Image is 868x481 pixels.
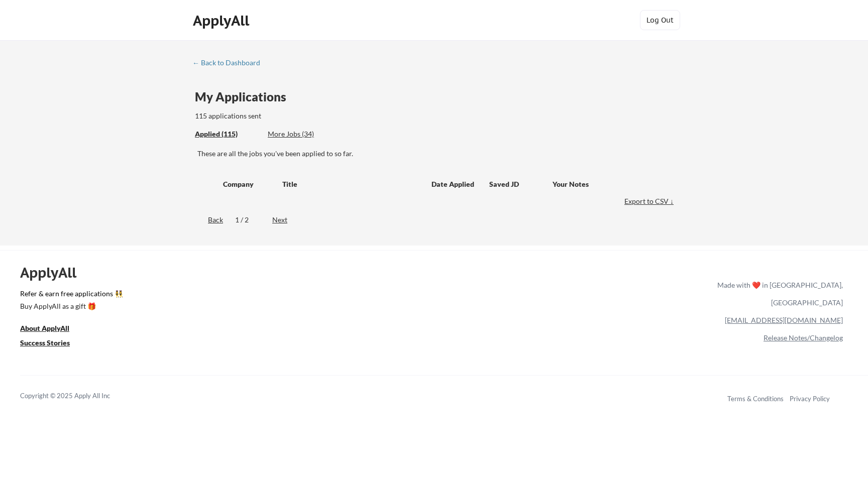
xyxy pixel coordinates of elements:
a: Refer & earn free applications 👯‍♀️ [20,290,507,301]
button: Log Out [640,10,680,30]
a: About ApplyAll [20,323,83,335]
div: ApplyAll [20,264,88,281]
div: 1 / 2 [235,215,260,225]
div: These are job applications we think you'd be a good fit for, but couldn't apply you to automatica... [268,129,342,140]
a: Release Notes/Changelog [764,333,843,342]
div: 115 applications sent [195,111,389,121]
div: Title [282,179,422,189]
a: Success Stories [20,337,83,350]
div: Next [272,215,299,225]
div: Company [223,179,273,189]
div: These are all the jobs you've been applied to so far. [195,129,260,140]
div: Back [192,215,223,225]
div: Date Applied [431,179,476,189]
div: Export to CSV ↓ [624,196,676,206]
a: [EMAIL_ADDRESS][DOMAIN_NAME] [725,316,843,324]
div: More Jobs (34) [268,129,342,139]
div: Copyright © 2025 Apply All Inc [20,391,136,401]
div: ← Back to Dashboard [192,59,268,66]
a: Buy ApplyAll as a gift 🎁 [20,301,121,313]
div: These are all the jobs you've been applied to so far. [197,149,676,159]
div: Buy ApplyAll as a gift 🎁 [20,303,121,310]
div: Saved JD [489,175,553,193]
div: Your Notes [553,179,667,189]
div: My Applications [195,91,294,103]
a: ← Back to Dashboard [192,59,268,69]
div: Made with ❤️ in [GEOGRAPHIC_DATA], [GEOGRAPHIC_DATA] [713,276,843,311]
a: Terms & Conditions [727,395,784,403]
u: About ApplyAll [20,324,69,332]
a: Privacy Policy [790,395,830,403]
u: Success Stories [20,338,70,347]
div: Applied (115) [195,129,260,139]
div: ApplyAll [193,12,252,29]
